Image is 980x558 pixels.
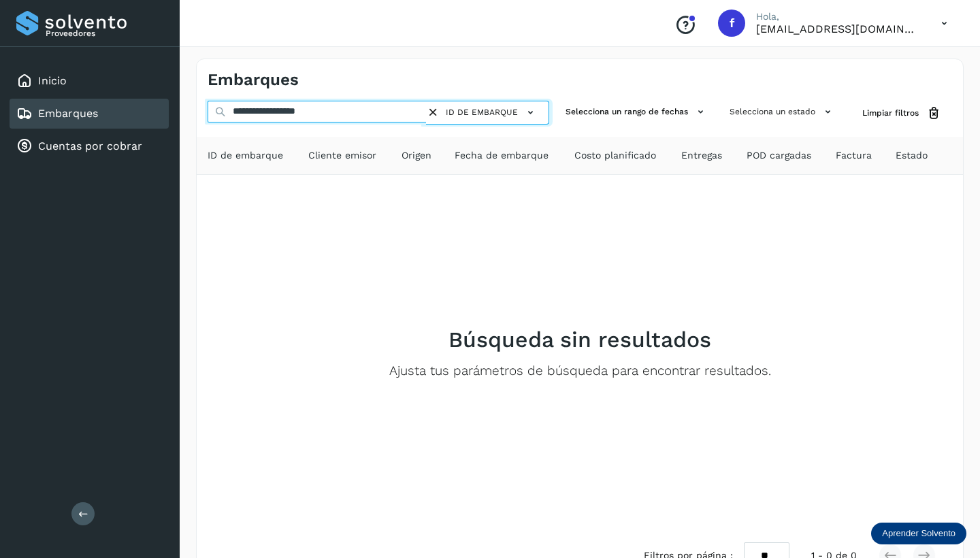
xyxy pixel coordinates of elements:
[681,148,722,163] span: Entregas
[724,101,840,123] button: Selecciona un estado
[38,107,98,120] a: Embarques
[836,148,872,163] span: Factura
[208,70,299,90] h4: Embarques
[871,523,966,544] div: Aprender Solvento
[440,101,543,124] button: ID de embarque
[10,99,169,129] div: Embarques
[560,101,713,123] button: Selecciona un rango de fechas
[756,11,919,22] p: Hola,
[455,148,549,163] span: Fecha de embarque
[208,148,283,163] span: ID de embarque
[308,148,376,163] span: Cliente emisor
[862,107,919,119] span: Limpiar filtros
[756,22,919,35] p: factura@grupotevian.com
[882,528,955,539] p: Aprender Solvento
[896,148,928,163] span: Estado
[389,363,771,379] p: Ajusta tus parámetros de búsqueda para encontrar resultados.
[10,66,169,96] div: Inicio
[38,74,67,87] a: Inicio
[448,327,711,352] h2: Búsqueda sin resultados
[574,148,656,163] span: Costo planificado
[402,148,431,163] span: Origen
[46,29,163,38] p: Proveedores
[38,139,142,152] a: Cuentas por cobrar
[10,131,169,161] div: Cuentas por cobrar
[446,106,518,118] span: ID de embarque
[747,148,811,163] span: POD cargadas
[851,101,952,126] button: Limpiar filtros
